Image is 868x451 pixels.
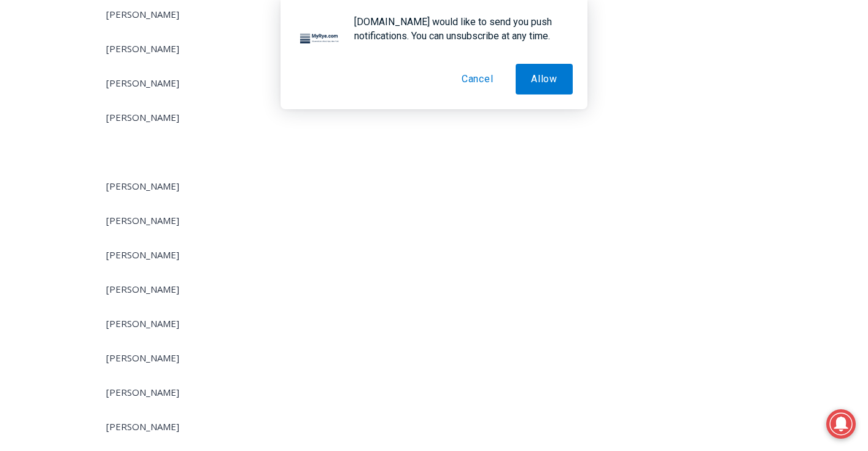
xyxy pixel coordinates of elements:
[143,104,149,116] div: 6
[295,119,595,153] a: Intern @ [DOMAIN_NAME]
[106,111,179,123] span: [PERSON_NAME]
[106,352,179,364] span: [PERSON_NAME]
[446,64,509,94] button: Cancel
[106,317,179,330] span: [PERSON_NAME]
[1,123,123,153] a: Open Tues. - Sun. [PHONE_NUMBER]
[106,249,179,261] span: [PERSON_NAME]
[1,122,177,153] a: [PERSON_NAME] Read Sanctuary Fall Fest: [DATE]
[344,15,573,43] div: [DOMAIN_NAME] would like to send you push notifications. You can unsubscribe at any time.
[128,36,171,101] div: Co-sponsored by Westchester County Parks
[106,180,179,192] span: [PERSON_NAME]
[137,104,140,116] div: /
[128,104,134,116] div: 1
[516,64,573,94] button: Allow
[106,386,179,398] span: [PERSON_NAME]
[321,122,569,150] span: Intern @ [DOMAIN_NAME]
[106,214,179,226] span: [PERSON_NAME]
[106,283,179,295] span: [PERSON_NAME]
[126,77,174,147] div: "the precise, almost orchestrated movements of cutting and assembling sushi and [PERSON_NAME] mak...
[106,420,179,433] span: [PERSON_NAME]
[4,126,120,173] span: Open Tues. - Sun. [PHONE_NUMBER]
[10,123,157,152] h4: [PERSON_NAME] Read Sanctuary Fall Fest: [DATE]
[295,15,344,64] img: notification icon
[1,1,122,122] img: s_800_29ca6ca9-f6cc-433c-a631-14f6620ca39b.jpeg
[310,1,580,119] div: "[PERSON_NAME] and I covered the [DATE] Parade, which was a really eye opening experience as I ha...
